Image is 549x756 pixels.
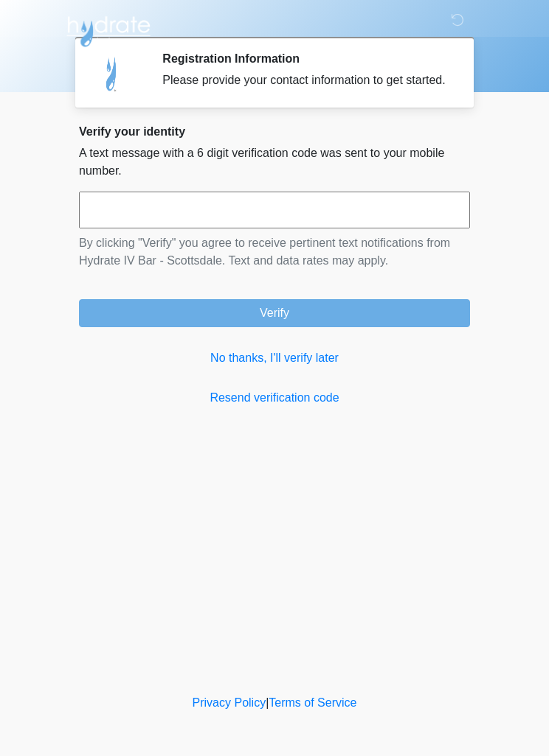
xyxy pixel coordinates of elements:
a: Privacy Policy [193,696,266,709]
div: Please provide your contact information to get started. [162,71,448,89]
a: | [266,696,269,709]
p: A text message with a 6 digit verification code was sent to your mobile number. [79,144,470,180]
img: Agent Avatar [90,52,134,96]
p: By clicking "Verify" you agree to receive pertinent text notifications from Hydrate IV Bar - Scot... [79,234,470,270]
img: Hydrate IV Bar - Scottsdale Logo [64,11,153,48]
button: Verify [79,299,470,327]
a: Terms of Service [269,696,356,709]
h2: Verify your identity [79,125,470,139]
a: Resend verification code [79,389,470,407]
a: No thanks, I'll verify later [79,349,470,367]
